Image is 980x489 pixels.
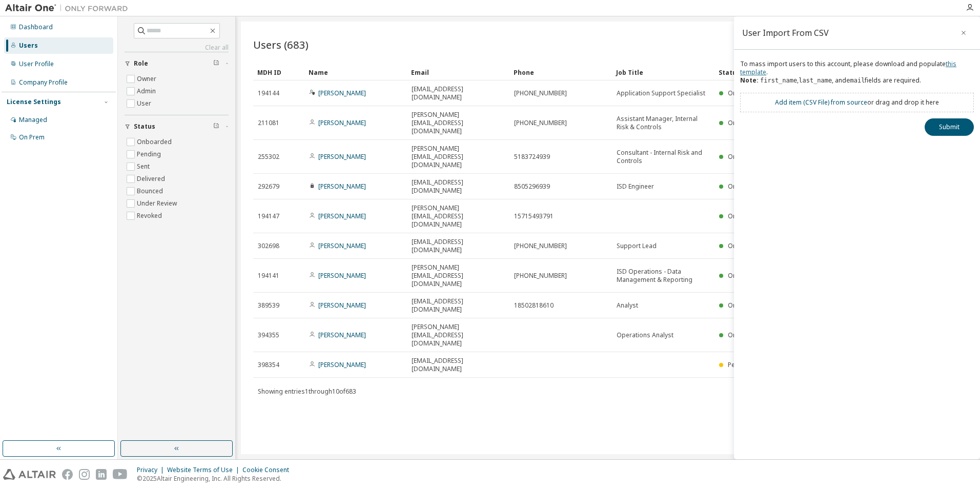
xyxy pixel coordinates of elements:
[253,37,309,52] span: Users (683)
[514,272,567,280] span: [PHONE_NUMBER]
[412,238,505,254] span: [EMAIL_ADDRESS][DOMAIN_NAME]
[728,89,763,97] span: Onboarded
[137,173,167,185] label: Delivered
[137,197,179,210] label: Under Review
[412,111,505,135] span: [PERSON_NAME][EMAIL_ADDRESS][DOMAIN_NAME]
[137,148,163,160] label: Pending
[318,182,366,191] a: [PERSON_NAME]
[258,153,279,161] span: 255302
[617,268,710,284] span: ISD Operations - Data Management & Reporting
[137,474,295,483] p: © 2025 Altair Engineering, Inc. All Rights Reserved.
[514,64,608,80] div: Phone
[728,271,763,280] span: Onboarded
[258,361,279,369] span: 398354
[318,89,366,97] a: [PERSON_NAME]
[740,76,759,85] b: Note:
[213,59,219,68] span: Clear filter
[775,98,867,107] a: Add item ( CSV File ) from source
[309,64,403,80] div: Name
[799,77,832,84] code: last_name
[728,331,763,339] span: Onboarded
[412,204,505,229] span: [PERSON_NAME][EMAIL_ADDRESS][DOMAIN_NAME]
[125,44,229,52] a: Clear all
[412,357,505,373] span: [EMAIL_ADDRESS][DOMAIN_NAME]
[96,469,107,480] img: linkedin.svg
[617,89,705,97] span: Application Support Specialist
[514,153,550,161] span: 5183724939
[258,89,279,97] span: 194144
[846,77,865,84] code: email
[19,23,53,31] div: Dashboard
[113,469,128,480] img: youtube.svg
[125,52,229,75] button: Role
[318,301,366,310] a: [PERSON_NAME]
[137,85,158,97] label: Admin
[617,331,673,339] span: Operations Analyst
[213,123,219,131] span: Clear filter
[258,182,279,191] span: 292679
[514,182,550,191] span: 8505296939
[728,118,763,127] span: Onboarded
[19,42,38,50] div: Users
[137,73,158,85] label: Owner
[616,64,710,80] div: Job Title
[728,212,763,220] span: Onboarded
[775,98,939,107] div: or drag and drop it here
[740,60,974,93] div: To mass import users to this account, please download and populate . , , and fields are required.
[514,301,554,310] span: 18502818610
[3,469,56,480] img: altair_logo.svg
[514,242,567,250] span: [PHONE_NUMBER]
[318,118,366,127] a: [PERSON_NAME]
[19,60,54,68] div: User Profile
[740,59,956,76] a: this template
[412,297,505,314] span: [EMAIL_ADDRESS][DOMAIN_NAME]
[258,242,279,250] span: 302698
[412,85,505,101] span: [EMAIL_ADDRESS][DOMAIN_NAME]
[19,116,47,124] div: Managed
[257,64,300,80] div: MDH ID
[19,78,68,87] div: Company Profile
[137,97,153,110] label: User
[742,29,829,37] div: User Import From CSV
[5,3,133,13] img: Altair One
[318,152,366,161] a: [PERSON_NAME]
[719,64,909,80] div: Status
[258,119,279,127] span: 211081
[617,149,710,165] span: Consultant - Internal Risk and Controls
[137,185,165,197] label: Bounced
[728,182,763,191] span: Onboarded
[728,241,763,250] span: Onboarded
[134,123,155,131] span: Status
[62,469,73,480] img: facebook.svg
[7,98,61,106] div: License Settings
[137,210,164,222] label: Revoked
[617,115,710,131] span: Assistant Manager, Internal Risk & Controls
[258,301,279,310] span: 389539
[412,178,505,195] span: [EMAIL_ADDRESS][DOMAIN_NAME]
[728,301,763,310] span: Onboarded
[258,212,279,220] span: 194147
[412,323,505,348] span: [PERSON_NAME][EMAIL_ADDRESS][DOMAIN_NAME]
[167,466,242,474] div: Website Terms of Use
[318,331,366,339] a: [PERSON_NAME]
[137,136,174,148] label: Onboarded
[258,331,279,339] span: 394355
[617,182,654,191] span: ISD Engineer
[318,212,366,220] a: [PERSON_NAME]
[925,118,974,136] button: Submit
[760,77,797,84] code: first_name
[514,119,567,127] span: [PHONE_NUMBER]
[137,466,167,474] div: Privacy
[318,271,366,280] a: [PERSON_NAME]
[514,212,554,220] span: 15715493791
[318,241,366,250] a: [PERSON_NAME]
[318,360,366,369] a: [PERSON_NAME]
[514,89,567,97] span: [PHONE_NUMBER]
[258,387,356,396] span: Showing entries 1 through 10 of 683
[258,272,279,280] span: 194141
[79,469,90,480] img: instagram.svg
[412,263,505,288] span: [PERSON_NAME][EMAIL_ADDRESS][DOMAIN_NAME]
[137,160,152,173] label: Sent
[411,64,505,80] div: Email
[728,360,752,369] span: Pending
